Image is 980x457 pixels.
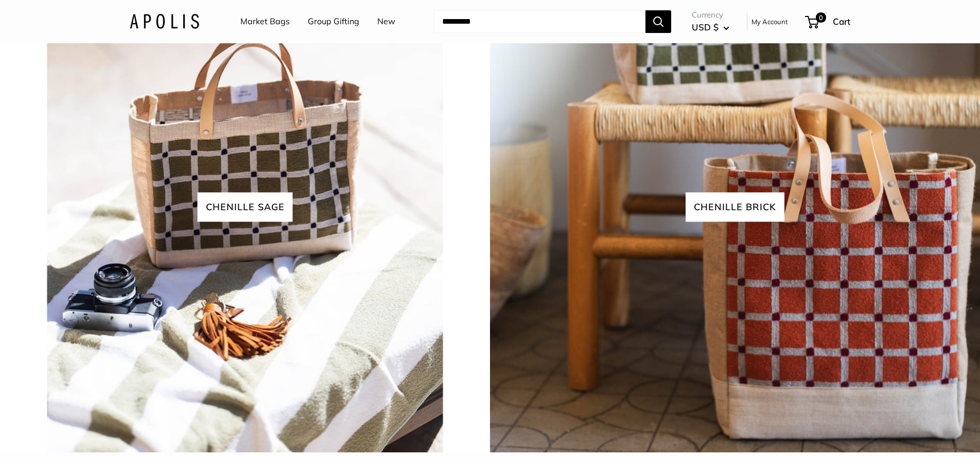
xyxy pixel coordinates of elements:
span: 0 [816,12,826,23]
a: Market Bags [240,14,290,29]
a: 0 Cart [806,13,850,30]
span: chenille brick [686,192,784,222]
span: USD $ [692,22,719,32]
span: Cart [833,16,850,27]
a: My Account [751,15,788,28]
a: New [377,14,395,29]
button: Search [645,10,671,33]
span: Chenille sage [198,192,293,222]
button: USD $ [692,19,729,36]
a: Group Gifting [308,14,359,29]
span: Currency [692,8,729,22]
input: Search... [434,10,645,33]
img: Apolis [130,14,199,29]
